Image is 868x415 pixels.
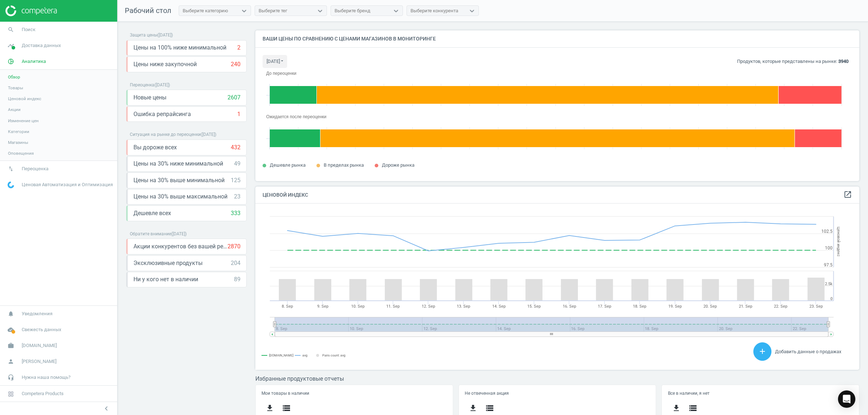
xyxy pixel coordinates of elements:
tspan: Pairs count: avg [322,354,345,357]
i: get_app [469,404,477,412]
div: 2 [237,44,241,52]
span: В пределах рынка [324,162,364,168]
p: Продуктов, которые представлены на рынке: [737,58,848,65]
span: Цены на 30% выше максимальной [133,193,227,201]
button: [DATE] [263,55,287,68]
span: Обратите внимание [130,231,171,236]
span: Обзор [8,74,20,80]
div: 89 [234,275,241,283]
span: [DOMAIN_NAME] [22,342,57,349]
text: 102.5 [821,229,833,234]
span: Свежесть данных [22,326,61,333]
span: Защита цены [130,33,157,38]
span: Аналитика [22,58,46,65]
tspan: 14. Sep [492,304,506,309]
i: add [758,347,767,356]
span: Акции [8,107,21,112]
span: Акции конкурентов без вашей реакции [133,243,227,251]
tspan: 19. Sep [668,304,682,309]
span: Цены на 100% ниже минимальной [133,44,226,52]
a: open_in_new [843,190,852,200]
i: get_app [265,404,274,412]
span: Магазины [8,140,28,145]
div: 49 [234,160,241,168]
h5: Не отвеченная акция [465,391,650,396]
span: Эксклюзивные продукты [133,259,203,267]
span: Ситуация на рынке до переоценки [130,132,201,137]
tspan: 15. Sep [527,304,541,309]
tspan: 22. Sep [774,304,787,309]
i: cloud_done [4,323,18,337]
div: 204 [231,259,241,267]
span: Доставка данных [22,42,61,49]
tspan: До переоценки [266,71,296,76]
div: Open Intercom Messenger [838,390,855,408]
div: Выберите тег [259,8,287,14]
span: Товары [8,85,23,91]
img: ajHJNr6hYgQAAAAASUVORK5CYII= [5,5,57,16]
tspan: 16. Sep [563,304,576,309]
button: chevron_left [97,404,115,413]
button: add [753,342,771,361]
i: open_in_new [843,190,852,199]
i: storage [282,404,291,412]
tspan: 13. Sep [457,304,470,309]
span: Добавить данные о продажах [775,349,841,354]
div: 125 [231,176,241,184]
i: swap_vert [4,162,18,176]
text: 97.5 [824,262,833,268]
i: storage [485,404,494,412]
h4: Ценовой индекс [255,187,859,204]
i: work [4,339,18,352]
div: Выберите бренд [335,8,370,14]
span: Ни у кого нет в наличии [133,275,198,283]
h5: Все в наличии, я нет [668,391,853,396]
span: ( [DATE] ) [154,82,170,87]
tspan: Ценовой индекс [836,227,841,257]
span: Оповещения [8,150,34,156]
i: notifications [4,307,18,321]
i: timeline [4,39,18,52]
tspan: 10. Sep [351,304,365,309]
img: wGWNvw8QSZomAAAAABJRU5ErkJggg== [8,181,14,188]
tspan: 9. Sep [317,304,328,309]
i: pie_chart_outlined [4,55,18,68]
tspan: Ожидается после переоценки [266,114,327,119]
div: 1 [237,110,241,118]
tspan: 20. Sep [703,304,717,309]
span: ( [DATE] ) [201,132,216,137]
div: 2870 [227,243,241,251]
div: Выберите конкурента [410,8,458,14]
span: Изменение цен [8,118,39,124]
tspan: avg [302,354,307,357]
span: Ценовой индекс [8,96,41,102]
span: Рабочий стол [125,6,171,15]
tspan: [DOMAIN_NAME] [269,354,293,357]
span: Цены на 30% ниже минимальной [133,160,223,168]
span: Переоценка [130,82,154,87]
span: Цены ниже закупочной [133,60,197,68]
div: 23 [234,193,241,201]
text: 2.5k [825,282,833,286]
div: 240 [231,60,241,68]
span: [PERSON_NAME] [22,358,56,365]
i: chevron_left [102,404,111,413]
tspan: 8. Sep [282,304,293,309]
h5: Мои товары в наличии [261,391,447,396]
span: Дороже рынка [382,162,414,168]
span: Новые цены [133,94,166,102]
div: 333 [231,209,241,217]
div: Выберите категорию [183,8,228,14]
tspan: 23. Sep [809,304,823,309]
span: Дешевле всех [133,209,171,217]
span: Ценовая Автоматизация и Оптимизация [22,181,113,188]
text: 0 [830,296,833,301]
b: 3940 [838,59,848,64]
span: Поиск [22,26,35,33]
tspan: 11. Sep [387,304,400,309]
h4: Ваши цены по сравнению с ценами магазинов в мониторинге [255,30,859,47]
span: ( [DATE] ) [171,231,187,236]
div: 432 [231,144,241,151]
h3: Избранные продуктовые отчеты [255,375,859,382]
text: 100 [825,245,833,251]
